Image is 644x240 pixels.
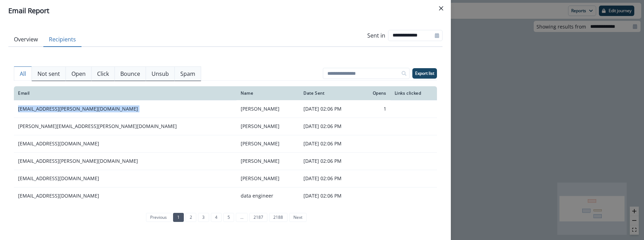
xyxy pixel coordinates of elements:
p: Sent in [367,31,385,40]
a: Page 3 [198,213,209,222]
p: [DATE] 02:06 PM [303,140,357,147]
div: Email Report [8,6,443,16]
p: Spam [180,70,195,78]
p: Open [71,70,86,78]
td: [EMAIL_ADDRESS][PERSON_NAME][DOMAIN_NAME] [14,100,237,118]
td: [PERSON_NAME] [237,100,299,118]
div: Opens [366,90,386,96]
td: [EMAIL_ADDRESS][PERSON_NAME][DOMAIN_NAME] [14,152,237,170]
td: [EMAIL_ADDRESS][DOMAIN_NAME] [14,135,237,152]
td: [PERSON_NAME] [237,135,299,152]
td: [PERSON_NAME] [237,170,299,187]
td: data engineer [237,187,299,205]
div: Links clicked [395,90,433,96]
p: [DATE] 02:06 PM [303,123,357,130]
a: Page 2 [186,213,196,222]
div: Email [18,90,232,96]
button: Overview [8,32,43,47]
a: Page 2187 [249,213,267,222]
p: Not sent [37,70,60,78]
td: [PERSON_NAME] [237,118,299,135]
a: Jump forward [236,213,247,222]
td: 1 [361,100,390,118]
button: Close [436,3,447,14]
a: Page 2188 [269,213,287,222]
a: Page 1 is your current page [173,213,184,222]
div: Name [241,90,295,96]
p: Bounce [120,70,140,78]
p: Export list [415,71,434,76]
p: [DATE] 02:06 PM [303,192,357,199]
p: All [20,70,26,78]
p: [DATE] 02:06 PM [303,158,357,165]
td: [PERSON_NAME][EMAIL_ADDRESS][PERSON_NAME][DOMAIN_NAME] [14,118,237,135]
button: Export list [412,68,437,79]
div: Date Sent [303,90,357,96]
button: Recipients [43,32,81,47]
p: [DATE] 02:06 PM [303,105,357,112]
td: [EMAIL_ADDRESS][DOMAIN_NAME] [14,187,237,205]
a: Page 5 [223,213,234,222]
ul: Pagination [144,213,307,222]
p: [DATE] 02:06 PM [303,175,357,182]
p: Unsub [152,70,169,78]
a: Page 4 [211,213,222,222]
td: [PERSON_NAME] [237,152,299,170]
p: Click [97,70,109,78]
td: [EMAIL_ADDRESS][DOMAIN_NAME] [14,170,237,187]
a: Next page [289,213,307,222]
